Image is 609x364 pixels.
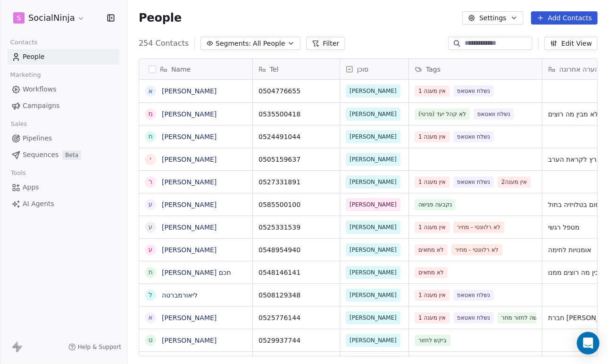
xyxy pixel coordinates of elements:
[415,312,450,323] span: אין מענה 1
[216,39,251,49] span: Segments:
[259,109,334,119] span: 0535500418
[23,133,52,143] span: Pipelines
[149,222,153,232] div: ע
[350,155,397,164] span: [PERSON_NAME]
[453,176,494,188] span: נשלח וואטאפ
[350,245,397,255] span: [PERSON_NAME]
[259,336,334,345] span: 0529937744
[6,68,45,82] span: Marketing
[350,200,397,209] span: [PERSON_NAME]
[498,176,531,188] span: אין מענה2
[162,337,217,344] a: [PERSON_NAME]
[350,223,397,232] span: [PERSON_NAME]
[340,59,409,79] div: סוכן
[453,290,494,301] span: נשלח וואטאפ
[149,199,153,209] div: ע
[350,336,397,345] span: [PERSON_NAME]
[148,313,152,323] div: א
[259,290,334,300] span: 0508129348
[78,343,121,351] span: Help & Support
[415,222,450,233] span: אין מענה 1
[148,86,152,96] div: א
[8,98,119,114] a: Campaigns
[162,269,231,276] a: [PERSON_NAME] חכם
[23,150,58,160] span: Sequences
[544,37,598,50] button: Edit View
[259,245,334,255] span: 0548954940
[8,82,119,97] a: Workflows
[148,335,152,345] div: ט
[8,196,119,212] a: AI Agents
[350,268,397,277] span: [PERSON_NAME]
[139,38,189,49] span: 254 Contacts
[148,132,152,141] div: ח
[559,65,599,74] span: הערה אחרונה
[415,290,450,301] span: אין מענה 1
[162,110,217,118] a: [PERSON_NAME]
[162,201,217,208] a: [PERSON_NAME]
[23,52,45,62] span: People
[148,267,152,277] div: ת
[415,85,450,97] span: אין מענה 1
[453,312,494,323] span: נשלח וואטאפ
[357,65,368,74] span: סוכן
[531,11,598,25] button: Add Contacts
[149,177,152,187] div: ר
[8,180,119,195] a: Apps
[453,222,504,233] span: לא רלוונטי - מחיר
[350,313,397,323] span: [PERSON_NAME]
[62,150,81,160] span: Beta
[162,246,217,254] a: [PERSON_NAME]
[259,268,334,277] span: 0548146141
[451,244,502,256] span: לא רלוונטי - מחיר
[139,80,253,357] div: grid
[270,65,279,74] span: Tel
[148,109,153,119] div: מ
[577,332,600,355] div: Open Intercom Messenger
[259,177,334,187] span: 0527331891
[415,176,450,188] span: אין מענה 1
[68,343,121,351] a: Help & Support
[350,86,397,96] span: [PERSON_NAME]
[453,85,494,97] span: נשלח וואטאפ
[350,290,397,300] span: [PERSON_NAME]
[162,133,217,141] a: [PERSON_NAME]
[23,84,57,94] span: Workflows
[162,291,198,299] a: ליאורמברטה
[150,154,151,164] div: י
[23,199,54,209] span: AI Agents
[259,223,334,232] span: 0525331539
[8,49,119,65] a: People
[162,223,217,231] a: [PERSON_NAME]
[350,109,397,119] span: [PERSON_NAME]
[259,313,334,323] span: 0525776144
[259,200,334,209] span: 0585500100
[28,12,75,24] span: SocialNinja
[171,65,191,74] span: Name
[350,132,397,141] span: [PERSON_NAME]
[409,59,542,79] div: Tags
[7,166,30,180] span: Tools
[7,117,31,131] span: Sales
[139,11,182,25] span: People
[149,245,153,255] div: ע
[474,108,514,120] span: נשלח וואטאפ
[149,290,152,300] div: ל
[453,131,494,142] span: נשלח וואטאפ
[8,147,119,163] a: SequencesBeta
[253,59,340,79] div: Tel
[23,182,39,192] span: Apps
[162,314,217,322] a: [PERSON_NAME]
[350,177,397,187] span: [PERSON_NAME]
[162,156,217,163] a: [PERSON_NAME]
[11,10,87,26] button: SSocialNinja
[259,132,334,141] span: 0524491044
[426,65,441,74] span: Tags
[6,35,42,50] span: Contacts
[162,87,217,95] a: [PERSON_NAME]
[17,13,21,23] span: S
[23,101,59,111] span: Campaigns
[415,108,470,120] span: לא קהל יעד (פרטי)
[462,11,523,25] button: Settings
[415,267,448,278] span: לא מתאים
